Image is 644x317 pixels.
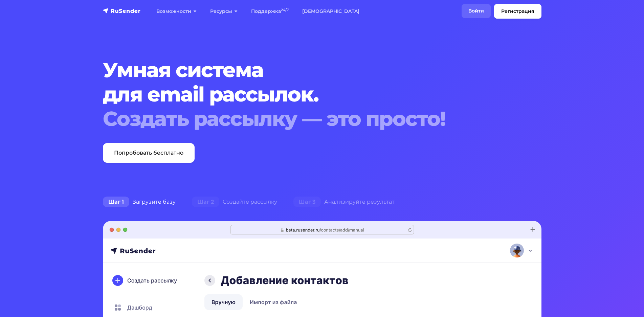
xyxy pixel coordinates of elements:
[295,4,366,18] a: [DEMOGRAPHIC_DATA]
[192,197,219,207] span: Шаг 2
[184,195,285,209] div: Создайте рассылку
[103,197,129,207] span: Шаг 1
[281,8,289,12] sup: 24/7
[462,4,491,18] a: Войти
[244,4,295,18] a: Поддержка24/7
[103,143,195,163] a: Попробовать бесплатно
[103,7,141,14] img: RuSender
[293,197,321,207] span: Шаг 3
[150,4,203,18] a: Возможности
[95,195,184,209] div: Загрузите базу
[203,4,244,18] a: Ресурсы
[103,58,504,131] h1: Умная система для email рассылок.
[103,107,504,131] div: Создать рассылку — это просто!
[494,4,541,19] a: Регистрация
[285,195,403,209] div: Анализируйте результат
